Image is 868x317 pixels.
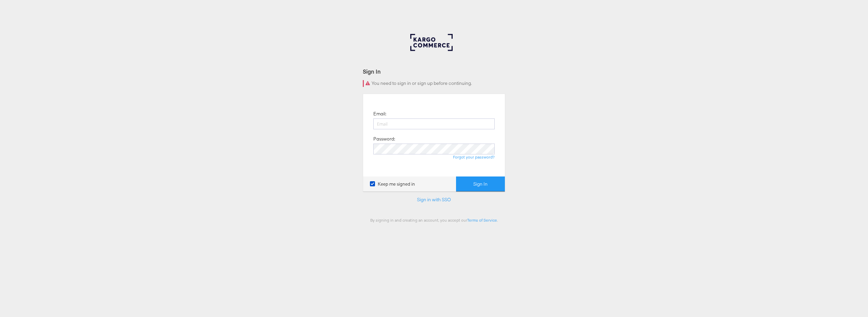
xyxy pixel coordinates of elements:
label: Keep me signed in [370,181,415,187]
a: Sign in with SSO [417,197,451,203]
input: Email [373,118,495,129]
div: Sign In [363,68,505,75]
div: You need to sign in or sign up before continuing. [363,80,505,87]
a: Terms of Service [467,218,497,223]
label: Email: [373,111,386,117]
a: Forgot your password? [453,154,495,160]
button: Sign In [456,176,505,192]
div: By signing in and creating an account, you accept our . [363,218,505,223]
label: Password: [373,136,395,142]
